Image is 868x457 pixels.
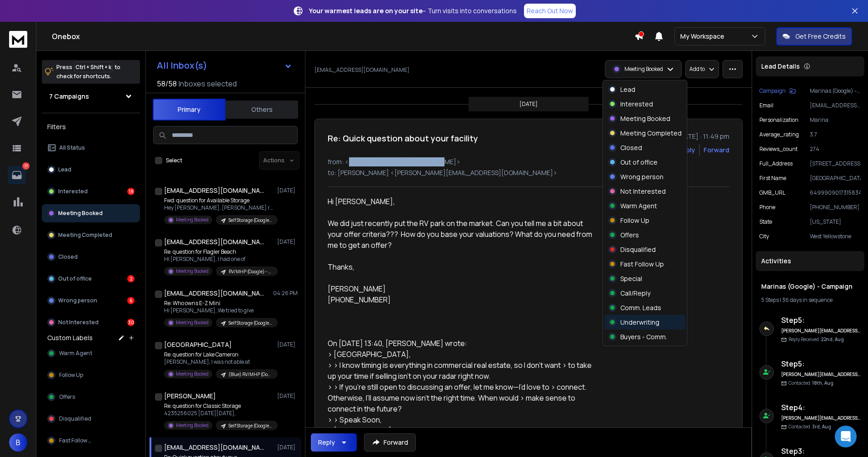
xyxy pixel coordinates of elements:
[59,372,83,379] span: Follow Up
[759,116,798,124] p: Personalization
[58,210,103,217] p: Meeting Booked
[620,158,658,167] p: Out of office
[59,393,75,401] span: Offers
[164,197,273,204] p: Fwd: question for Available Storage
[759,189,785,196] p: GMB_URL
[166,157,182,164] label: Select
[620,303,661,312] p: Comm. Leads
[309,6,517,15] p: – Turn visits into conversations
[176,268,209,275] p: Meeting Booked
[49,92,89,101] h1: 7 Campaigns
[810,102,861,109] p: [EMAIL_ADDRESS][DOMAIN_NAME]
[176,216,209,223] p: Meeting Booked
[620,332,667,341] p: Buyers - Comm.
[58,166,71,173] p: Lead
[277,392,298,400] p: [DATE]
[810,204,861,211] p: [PHONE_NUMBER]
[225,100,298,120] button: Others
[620,216,649,225] p: Follow Up
[127,319,135,326] div: 30
[781,446,861,457] h6: Step 3 :
[164,410,273,417] p: 4235256025 [DATE][DATE],
[680,32,728,41] p: My Workspace
[328,132,478,145] h1: Re: Quick question about your facility
[164,204,273,211] p: Hey [PERSON_NAME], [PERSON_NAME] responded with context
[22,162,30,170] p: 77
[9,31,27,48] img: logo
[328,168,729,177] p: to: [PERSON_NAME] <[PERSON_NAME][EMAIL_ADDRESS][DOMAIN_NAME]>
[127,297,135,304] div: 6
[164,392,216,401] h1: [PERSON_NAME]
[229,422,272,429] p: Self Storage (Google) - Campaign
[364,433,416,452] button: Forward
[157,61,207,70] h1: All Inbox(s)
[9,433,27,452] span: B
[164,237,264,246] h1: [EMAIL_ADDRESS][DOMAIN_NAME]
[56,63,120,81] p: Press to check for shortcuts.
[759,102,773,109] p: Email
[810,189,861,196] p: 6499909017315834641
[761,296,779,304] span: 5 Steps
[821,336,844,342] span: 22nd, Aug
[781,327,861,334] h6: [PERSON_NAME][EMAIL_ADDRESS][DOMAIN_NAME]
[781,371,861,378] h6: [PERSON_NAME][EMAIL_ADDRESS][DOMAIN_NAME]
[277,341,298,348] p: [DATE]
[229,371,272,378] p: (Blue) RV/MHP (Google) - Campaign
[164,256,273,263] p: HI [PERSON_NAME], I had one of
[164,351,273,358] p: Re: question for Lake Cameron
[58,231,112,239] p: Meeting Completed
[47,333,93,342] h3: Custom Labels
[759,218,772,226] p: State
[781,358,861,369] h6: Step 5 :
[788,423,831,430] p: Contacted
[620,201,657,211] p: Warm Agent
[164,307,273,314] p: Hi [PERSON_NAME], We tried to give
[781,402,861,413] h6: Step 4 :
[835,426,857,447] div: Open Intercom Messenger
[176,422,209,429] p: Meeting Booked
[759,131,799,138] p: Average_rating
[328,157,729,166] p: from: <[EMAIL_ADDRESS][DOMAIN_NAME]>
[759,175,786,182] p: First Name
[229,217,272,224] p: Self Storage (Google) - Campaign
[42,121,140,133] h3: Filters
[164,186,264,195] h1: [EMAIL_ADDRESS][DOMAIN_NAME]
[810,146,861,153] p: 274
[59,415,91,422] span: Disqualified
[58,275,92,282] p: Out of office
[759,87,786,95] p: Campaign
[309,6,423,15] strong: Your warmest leads are on your site
[761,62,800,71] p: Lead Details
[624,65,663,73] p: Meeting Booked
[795,32,846,41] p: Get Free Credits
[59,437,95,444] span: Fast Follow Up
[318,438,335,447] div: Reply
[58,253,78,261] p: Closed
[782,296,833,304] span: 36 days in sequence
[127,275,135,282] div: 2
[164,402,273,410] p: Re: question for Classic Storage
[620,260,664,269] p: Fast Follow Up
[810,218,861,226] p: [US_STATE]
[812,380,833,386] span: 18th, Aug
[52,31,634,42] h1: Onebox
[620,143,642,152] p: Closed
[620,289,650,298] p: Call/Reply
[759,146,798,153] p: Reviews_count
[277,444,298,451] p: [DATE]
[59,350,92,357] span: Warm Agent
[620,318,659,327] p: Underwriting
[759,204,775,211] p: Phone
[620,172,663,181] p: Wrong person
[277,238,298,246] p: [DATE]
[164,340,232,349] h1: [GEOGRAPHIC_DATA]
[810,160,861,167] p: [STREET_ADDRESS]
[677,132,729,141] p: [DATE] : 11:49 pm
[273,290,298,297] p: 04:26 PM
[229,268,272,275] p: RV/MHP (Google) - Campaign
[277,187,298,194] p: [DATE]
[620,245,656,254] p: Disqualified
[527,6,573,15] p: Reach Out Now
[756,251,864,271] div: Activities
[164,358,273,366] p: [PERSON_NAME], I was not able at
